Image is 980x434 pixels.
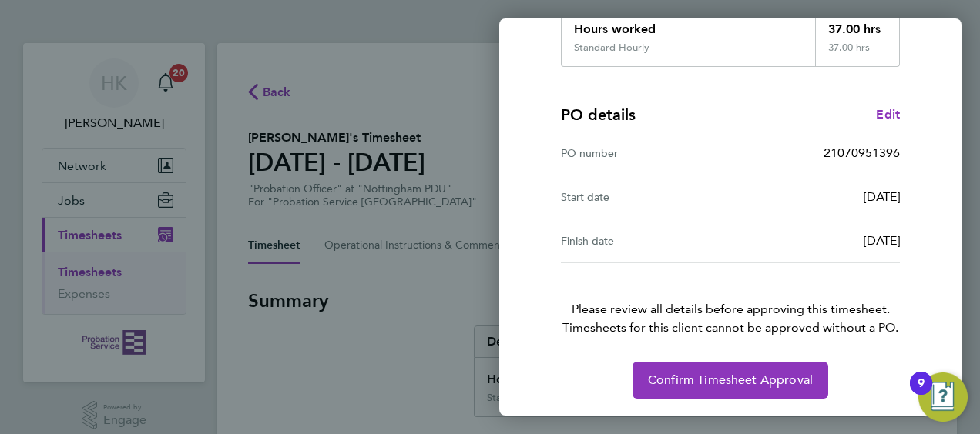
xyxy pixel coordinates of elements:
[876,105,900,124] a: Edit
[561,144,730,162] div: PO number
[562,8,815,42] div: Hours worked
[730,232,900,250] div: [DATE]
[542,319,918,337] span: Timesheets for this client cannot be approved without a PO.
[918,383,925,403] div: 9
[574,42,649,54] div: Standard Hourly
[918,372,968,422] button: Open Resource Center, 9 new notifications
[561,232,730,250] div: Finish date
[730,188,900,206] div: [DATE]
[648,372,813,388] span: Confirm Timesheet Approval
[633,362,828,399] button: Confirm Timesheet Approval
[561,104,636,125] h4: PO details
[815,8,900,42] div: 37.00 hrs
[561,188,730,206] div: Start date
[542,263,918,337] p: Please review all details before approving this timesheet.
[876,107,900,122] span: Edit
[824,145,900,160] span: 21070951396
[815,42,900,66] div: 37.00 hrs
